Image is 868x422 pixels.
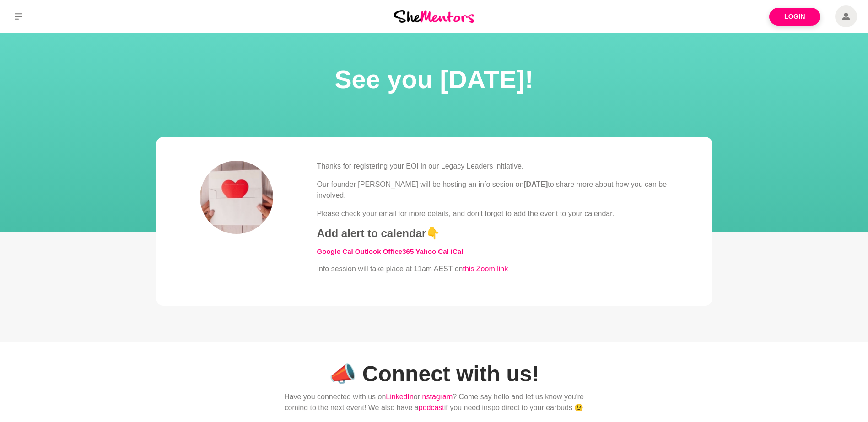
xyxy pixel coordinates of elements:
a: Google Cal [317,248,353,255]
h1: 📣 Connect with us! [273,360,595,388]
a: Instagram [420,393,453,401]
p: Have you connected with us on or ? Come say hello and let us know you're coming to the next event... [273,391,595,413]
h1: See you [DATE]! [11,62,857,97]
a: LinkedIn [386,393,414,401]
a: this Zoom link [463,265,508,273]
a: Office365 [383,248,414,255]
a: Login [769,8,820,26]
a: podcast [419,404,444,411]
a: Outlook [355,248,381,255]
p: Thanks for registering your EOI in our Legacy Leaders initiative. [317,161,669,172]
h5: ​ [317,248,669,256]
a: iCal [451,248,464,255]
strong: [DATE] [523,180,548,188]
p: Please check your email for more details, and don't forget to add the event to your calendar. [317,208,669,219]
h4: Add alert to calendar👇 [317,227,669,240]
a: Yahoo Cal [415,248,449,255]
p: Our founder [PERSON_NAME] will be hosting an info sesion on to share more about how you can be in... [317,179,669,201]
p: Info session will take place at 11am AEST on [317,264,669,274]
img: She Mentors Logo [394,10,474,22]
